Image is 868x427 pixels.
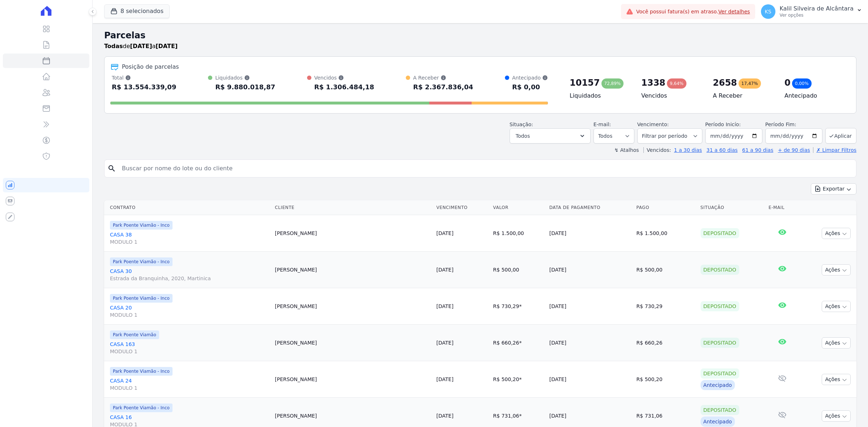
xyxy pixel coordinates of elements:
td: [PERSON_NAME] [272,288,434,325]
div: 1338 [641,77,665,89]
td: [DATE] [546,325,634,361]
strong: Todas [104,43,123,50]
div: Antecipado [512,74,548,81]
label: ↯ Atalhos [614,147,639,153]
div: Depositado [701,301,739,311]
h4: Liquidados [570,91,630,100]
div: Depositado [701,368,739,379]
div: 0 [784,77,791,89]
div: 2658 [713,77,737,89]
span: Park Poente Viamão - Inco [110,367,173,376]
td: [PERSON_NAME] [272,361,434,398]
td: [DATE] [546,361,634,398]
th: Valor [490,200,546,215]
div: Total [112,74,176,81]
h4: A Receber [713,91,773,100]
button: Ações [822,410,851,422]
a: CASA 24MODULO 1 [110,377,269,392]
td: R$ 500,00 [634,252,698,288]
button: Ações [822,264,851,276]
span: Park Poente Viamão - Inco [110,403,173,412]
span: MODULO 1 [110,348,269,355]
label: Período Inicío: [705,121,741,127]
td: R$ 1.500,00 [634,215,698,252]
span: MODULO 1 [110,311,269,319]
a: [DATE] [437,230,454,236]
div: Depositado [701,265,739,275]
button: Ações [822,374,851,385]
th: Cliente [272,200,434,215]
div: 10157 [570,77,600,89]
span: MODULO 1 [110,384,269,392]
a: CASA 30Estrada da Branquinha, 2020, Martinica [110,268,269,282]
span: Park Poente Viamão [110,330,159,339]
td: R$ 730,29 [634,288,698,325]
td: R$ 500,20 [634,361,698,398]
span: KS [765,9,771,14]
a: 1 a 30 dias [674,147,702,153]
p: de a [104,42,178,51]
td: R$ 500,20 [490,361,546,398]
span: Park Poente Viamão - Inco [110,221,173,230]
label: Período Fim: [765,121,822,128]
a: ✗ Limpar Filtros [813,147,856,153]
td: R$ 730,29 [490,288,546,325]
div: R$ 0,00 [512,81,548,93]
a: CASA 38MODULO 1 [110,231,269,245]
a: [DATE] [437,340,454,346]
strong: [DATE] [130,43,152,50]
th: Situação [698,200,766,215]
p: Ver opções [780,12,854,18]
span: Park Poente Viamão - Inco [110,257,173,266]
h4: Antecipado [784,91,844,100]
div: 9,64% [667,78,686,89]
a: [DATE] [437,413,454,419]
a: + de 90 dias [778,147,810,153]
th: Pago [634,200,698,215]
td: [PERSON_NAME] [272,215,434,252]
h2: Parcelas [104,29,856,42]
label: Vencimento: [637,121,669,127]
div: Liquidados [215,74,275,81]
span: Estrada da Branquinha, 2020, Martinica [110,275,269,282]
a: Ver detalhes [718,9,750,14]
div: R$ 9.880.018,87 [215,81,275,93]
a: CASA 163MODULO 1 [110,341,269,355]
td: R$ 500,00 [490,252,546,288]
a: [DATE] [437,267,454,273]
span: Você possui fatura(s) em atraso. [636,8,750,16]
button: Ações [822,301,851,312]
td: R$ 1.500,00 [490,215,546,252]
div: Depositado [701,228,739,238]
div: 0,00% [792,78,812,89]
div: R$ 13.554.339,09 [112,81,176,93]
div: A Receber [413,74,473,81]
div: R$ 2.367.836,04 [413,81,473,93]
button: Aplicar [825,128,856,144]
strong: [DATE] [156,43,178,50]
div: 17,47% [739,78,761,89]
th: Vencimento [434,200,490,215]
div: Depositado [701,405,739,415]
td: [DATE] [546,288,634,325]
h4: Vencidos [641,91,701,100]
label: Vencidos: [643,147,671,153]
td: [PERSON_NAME] [272,252,434,288]
a: [DATE] [437,376,454,382]
button: Ações [822,337,851,349]
span: Park Poente Viamão - Inco [110,294,173,303]
span: MODULO 1 [110,238,269,245]
th: Contrato [104,200,272,215]
i: search [107,164,116,173]
a: [DATE] [437,303,454,309]
a: 61 a 90 dias [742,147,773,153]
button: Exportar [811,183,856,195]
td: R$ 660,26 [490,325,546,361]
button: Ações [822,228,851,239]
label: Situação: [510,121,533,127]
a: CASA 20MODULO 1 [110,304,269,319]
div: Vencidos [314,74,374,81]
td: R$ 660,26 [634,325,698,361]
input: Buscar por nome do lote ou do cliente [118,161,853,176]
a: 31 a 60 dias [706,147,737,153]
